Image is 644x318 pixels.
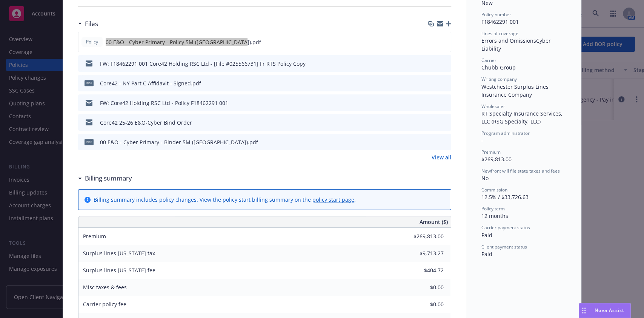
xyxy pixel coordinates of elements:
[429,38,435,46] button: download file
[83,267,155,274] span: Surplus lines [US_STATE] fee
[429,79,435,87] button: download file
[85,139,94,145] span: pdf
[441,99,448,107] button: preview file
[481,149,501,155] span: Premium
[85,80,94,86] span: pdf
[399,265,448,276] input: 0.00
[481,168,560,174] span: Newfront will file state taxes and fees
[441,38,448,46] button: preview file
[83,284,127,291] span: Misc taxes & fees
[481,224,530,231] span: Carrier payment status
[100,60,306,68] div: FW: F18462291 001 Core42 Holding RSC Ltd - [File #025566731] Fr RTS Policy Copy
[399,231,448,242] input: 0.00
[481,244,527,250] span: Client payment status
[481,11,511,18] span: Policy number
[83,301,126,308] span: Carrier policy fee
[481,137,483,144] span: -
[441,79,448,87] button: preview file
[85,173,132,183] h3: Billing summary
[579,303,631,318] button: Nova Assist
[481,83,550,98] span: Westchester Surplus Lines Insurance Company
[429,60,435,68] button: download file
[420,218,448,226] span: Amount ($)
[441,138,448,146] button: preview file
[429,99,435,107] button: download file
[481,110,564,125] span: RT Specialty Insurance Services, LLC (RSG Specialty, LLC)
[100,138,258,146] div: 00 E&O - Cyber Primary - Binder 5M ([GEOGRAPHIC_DATA]).pdf
[441,119,448,127] button: preview file
[85,19,98,29] h3: Files
[481,156,512,163] span: $269,813.00
[481,130,530,136] span: Program administrator
[100,79,201,87] div: Core42 - NY Part C Affidavit - Signed.pdf
[432,153,451,161] a: View all
[399,299,448,310] input: 0.00
[481,193,529,201] span: 12.5% / $33,726.63
[78,173,132,183] div: Billing summary
[481,57,496,63] span: Carrier
[399,282,448,293] input: 0.00
[85,39,100,45] span: Policy
[441,60,448,68] button: preview file
[481,187,507,193] span: Commission
[106,38,261,46] span: 00 E&O - Cyber Primary - Policy 5M ([GEOGRAPHIC_DATA]).pdf
[481,174,489,182] span: No
[312,196,354,203] a: policy start page
[399,248,448,259] input: 0.00
[481,64,516,71] span: Chubb Group
[481,250,492,258] span: Paid
[78,19,98,29] div: Files
[481,103,505,110] span: Wholesaler
[481,18,519,25] span: F18462291 001
[579,303,589,318] div: Drag to move
[481,212,508,219] span: 12 months
[481,30,518,37] span: Lines of coverage
[100,99,228,107] div: FW: Core42 Holding RSC Ltd - Policy F18462291 001
[481,76,517,82] span: Writing company
[83,250,155,257] span: Surplus lines [US_STATE] tax
[481,205,505,212] span: Policy term
[429,138,435,146] button: download file
[94,196,356,204] div: Billing summary includes policy changes. View the policy start billing summary on the .
[83,233,106,240] span: Premium
[481,37,552,52] span: Cyber Liability
[481,232,492,239] span: Paid
[429,119,435,127] button: download file
[595,307,624,313] span: Nova Assist
[100,119,192,127] div: Core42 25-26 E&O-Cyber Bind Order
[481,37,536,44] span: Errors and Omissions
